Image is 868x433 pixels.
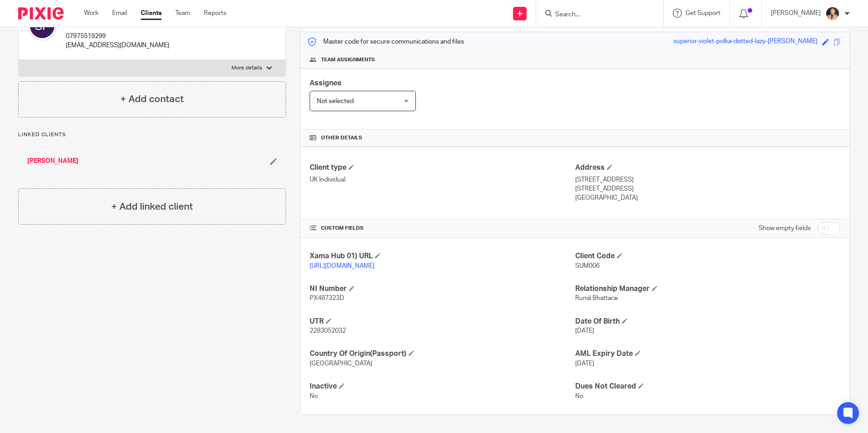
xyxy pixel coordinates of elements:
[575,163,840,172] h4: Address
[759,224,811,233] label: Show empty fields
[66,41,198,50] p: [EMAIL_ADDRESS][DOMAIN_NAME]
[310,382,575,391] h4: Inactive
[310,349,575,359] h4: Country Of Origin(Passport)
[27,157,79,166] a: [PERSON_NAME]
[575,328,594,334] span: [DATE]
[310,317,575,326] h4: UTR
[310,79,341,87] span: Assignee
[825,6,840,21] img: Nikhil%20(2).jpg
[175,9,190,18] a: Team
[575,251,840,261] h4: Client Code
[575,295,618,301] span: Runal Bhattarai
[310,328,346,334] span: 2283052032
[575,360,594,367] span: [DATE]
[575,175,840,184] p: [STREET_ADDRESS]
[575,263,600,269] span: SUM006
[310,163,575,172] h4: Client type
[66,32,198,41] p: 07975519299
[141,9,162,18] a: Clients
[310,251,575,261] h4: Xama Hub 01) URL
[307,37,464,46] p: Master code for secure communications and files
[575,184,840,193] p: [STREET_ADDRESS]
[321,56,375,64] span: Team assignments
[575,193,840,202] p: [GEOGRAPHIC_DATA]
[112,9,127,18] a: Email
[232,64,262,72] p: More details
[575,382,840,391] h4: Dues Not Cleared
[673,37,818,47] div: superior-violet-polka-dotted-lazy-[PERSON_NAME]
[554,11,636,19] input: Search
[18,131,286,138] p: Linked clients
[575,349,840,359] h4: AML Expiry Date
[575,284,840,294] h4: Relationship Manager
[310,360,372,367] span: [GEOGRAPHIC_DATA]
[18,7,64,20] img: Pixie
[686,10,720,16] span: Get Support
[575,393,583,399] span: No
[310,284,575,294] h4: NI Number
[204,9,227,18] a: Reports
[310,175,575,184] p: UK Individual
[321,134,362,142] span: Other details
[310,263,375,269] a: [URL][DOMAIN_NAME]
[310,225,575,232] h4: CUSTOM FIELDS
[120,92,184,106] h4: + Add contact
[111,200,193,214] h4: + Add linked client
[84,9,99,18] a: Work
[310,393,318,399] span: No
[310,295,344,301] span: PX487323D
[771,9,821,18] p: [PERSON_NAME]
[317,98,354,104] span: Not selected
[575,317,840,326] h4: Date Of Birth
